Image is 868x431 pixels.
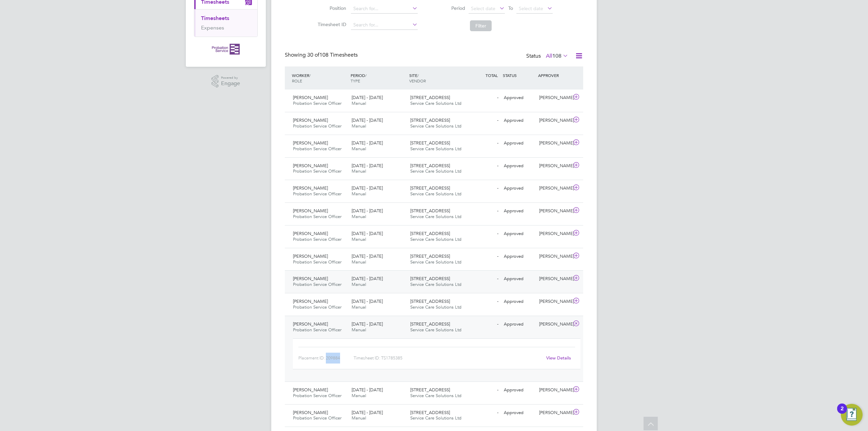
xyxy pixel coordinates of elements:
[352,276,383,281] span: [DATE] - [DATE]
[410,281,461,287] span: Service Care Solutions Ltd
[293,276,328,281] span: [PERSON_NAME]
[410,163,450,169] span: [STREET_ADDRESS]
[293,100,341,106] span: Probation Service Officer
[552,53,561,59] span: 108
[470,20,492,31] button: Filter
[501,138,536,149] div: Approved
[293,415,341,421] span: Probation Service Officer
[536,251,572,262] div: [PERSON_NAME]
[293,214,341,219] span: Probation Service Officer
[293,259,341,265] span: Probation Service Officer
[466,273,501,285] div: -
[501,205,536,217] div: Approved
[466,115,501,126] div: -
[526,52,570,61] div: Status
[466,205,501,217] div: -
[352,387,383,393] span: [DATE] - [DATE]
[352,410,383,415] span: [DATE] - [DATE]
[352,253,383,259] span: [DATE] - [DATE]
[466,296,501,307] div: -
[410,276,450,281] span: [STREET_ADDRESS]
[501,296,536,307] div: Approved
[221,81,240,86] span: Engage
[536,273,572,285] div: [PERSON_NAME]
[352,321,383,327] span: [DATE] - [DATE]
[352,298,383,304] span: [DATE] - [DATE]
[410,410,450,415] span: [STREET_ADDRESS]
[201,24,224,31] a: Expenses
[466,92,501,103] div: -
[466,138,501,149] div: -
[293,163,328,169] span: [PERSON_NAME]
[410,236,461,242] span: Service Care Solutions Ltd
[841,404,863,426] button: Open Resource Center, 2 new notifications
[293,146,341,152] span: Probation Service Officer
[501,407,536,418] div: Approved
[410,387,450,393] span: [STREET_ADDRESS]
[410,415,461,421] span: Service Care Solutions Ltd
[466,319,501,330] div: -
[293,387,328,393] span: [PERSON_NAME]
[536,92,572,103] div: [PERSON_NAME]
[410,123,461,129] span: Service Care Solutions Ltd
[316,5,346,11] label: Position
[293,231,328,236] span: [PERSON_NAME]
[501,69,536,81] div: STATUS
[352,140,383,146] span: [DATE] - [DATE]
[546,53,568,59] label: All
[410,168,461,174] span: Service Care Solutions Ltd
[212,44,239,55] img: probationservice-logo-retina.png
[536,319,572,330] div: [PERSON_NAME]
[201,15,229,21] a: Timesheets
[194,44,258,55] a: Go to home page
[410,140,450,146] span: [STREET_ADDRESS]
[536,296,572,307] div: [PERSON_NAME]
[352,281,366,287] span: Manual
[352,304,366,310] span: Manual
[501,160,536,172] div: Approved
[466,407,501,418] div: -
[536,183,572,194] div: [PERSON_NAME]
[486,73,498,78] span: TOTAL
[212,75,240,88] a: Powered byEngage
[293,140,328,146] span: [PERSON_NAME]
[410,191,461,197] span: Service Care Solutions Ltd
[410,304,461,310] span: Service Care Solutions Ltd
[351,20,418,30] input: Search for...
[293,123,341,129] span: Probation Service Officer
[410,231,450,236] span: [STREET_ADDRESS]
[501,251,536,262] div: Approved
[501,228,536,239] div: Approved
[352,117,383,123] span: [DATE] - [DATE]
[410,214,461,219] span: Service Care Solutions Ltd
[501,183,536,194] div: Approved
[410,259,461,265] span: Service Care Solutions Ltd
[290,69,349,87] div: WORKER
[194,9,257,37] div: Timesheets
[410,146,461,152] span: Service Care Solutions Ltd
[501,319,536,330] div: Approved
[466,385,501,396] div: -
[466,160,501,172] div: -
[352,214,366,219] span: Manual
[293,298,328,304] span: [PERSON_NAME]
[536,205,572,217] div: [PERSON_NAME]
[466,251,501,262] div: -
[352,185,383,191] span: [DATE] - [DATE]
[410,327,461,333] span: Service Care Solutions Ltd
[293,236,341,242] span: Probation Service Officer
[293,327,341,333] span: Probation Service Officer
[349,69,408,87] div: PERIOD
[409,78,426,83] span: VENDOR
[417,73,419,78] span: /
[466,228,501,239] div: -
[506,4,515,13] span: To
[410,208,450,214] span: [STREET_ADDRESS]
[352,95,383,100] span: [DATE] - [DATE]
[352,168,366,174] span: Manual
[536,138,572,149] div: [PERSON_NAME]
[307,52,319,58] span: 30 of
[352,327,366,333] span: Manual
[408,69,466,87] div: SITE
[293,191,341,197] span: Probation Service Officer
